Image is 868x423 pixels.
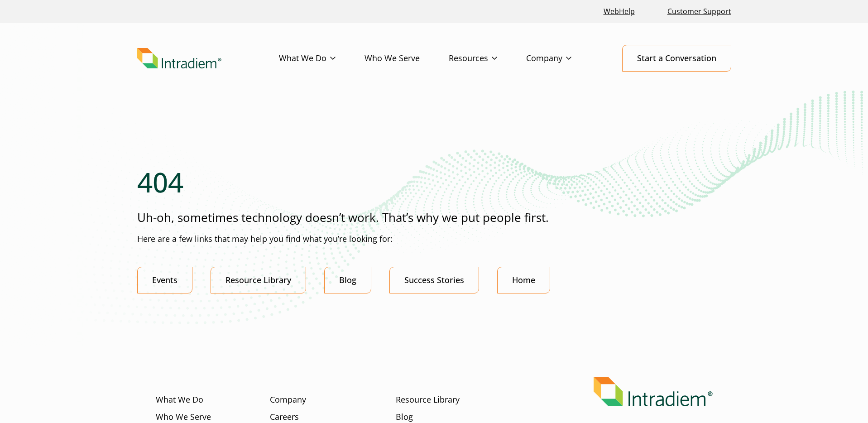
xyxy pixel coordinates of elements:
[137,209,731,226] p: Uh-oh, sometimes technology doesn’t work. That’s why we put people first.
[156,394,203,406] a: What We Do
[526,45,600,72] a: Company
[664,2,735,21] a: Customer Support
[396,411,413,423] a: Blog
[270,394,306,406] a: Company
[389,267,479,293] a: Success Stories
[137,233,731,245] p: Here are a few links that may help you find what you’re looking for:
[156,411,211,423] a: Who We Serve
[211,267,306,293] a: Resource Library
[137,267,192,293] a: Events
[364,45,449,72] a: Who We Serve
[137,166,731,198] h1: 404
[396,394,460,406] a: Resource Library
[279,45,364,72] a: What We Do
[600,2,638,21] a: Link opens in a new window
[137,48,221,69] img: Intradiem
[137,48,279,69] a: Link to homepage of Intradiem
[594,377,713,406] img: Intradiem
[449,45,526,72] a: Resources
[497,267,550,293] a: Home
[270,411,299,423] a: Careers
[324,267,371,293] a: Blog
[622,45,731,72] a: Start a Conversation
